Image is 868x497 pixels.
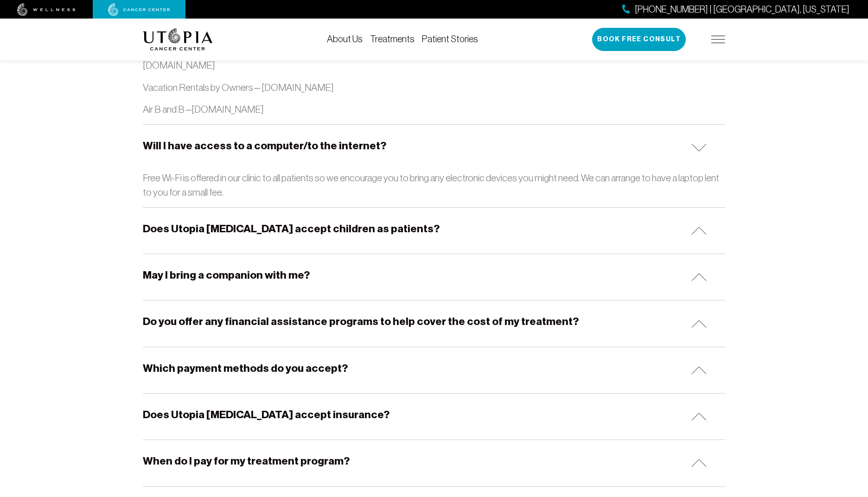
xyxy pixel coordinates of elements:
[108,3,170,16] img: cancer center
[143,314,579,329] h5: Do you offer any financial assistance programs to help cover the cost of my treatment?
[691,366,707,374] img: icon
[691,320,707,328] img: icon
[143,361,348,376] h5: Which payment methods do you accept?
[143,454,350,468] h5: When do I pay for my treatment program?
[143,222,440,236] h5: Does Utopia [MEDICAL_DATA] accept children as patients?
[191,104,264,115] a: [DOMAIN_NAME]
[143,58,725,73] p: [DOMAIN_NAME]
[592,28,686,51] button: Book Free Consult
[143,139,386,153] h5: Will I have access to a computer/to the internet?
[691,273,707,281] img: icon
[17,3,76,16] img: wellness
[691,413,707,421] img: icon
[422,34,478,44] a: Patient Stories
[622,3,849,16] a: [PHONE_NUMBER] | [GEOGRAPHIC_DATA], [US_STATE]
[143,268,310,282] h5: May I bring a companion with me?
[143,408,389,422] h5: Does Utopia [MEDICAL_DATA] accept insurance?
[143,102,725,117] p: Air B and B –
[327,34,363,44] a: About Us
[691,459,707,467] img: icon
[691,227,707,235] img: icon
[691,144,707,152] img: icon
[143,28,213,51] img: logo
[370,34,415,44] a: Treatments
[143,171,725,200] p: Free Wi-Fi is offered in our clinic to all patients so we encourage you to bring any electronic d...
[143,80,725,95] p: Vacation Rentals by Owners – [DOMAIN_NAME]
[635,3,849,16] span: [PHONE_NUMBER] | [GEOGRAPHIC_DATA], [US_STATE]
[711,36,725,43] img: icon-hamburger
